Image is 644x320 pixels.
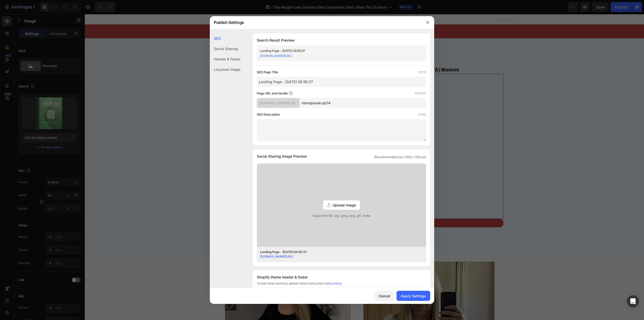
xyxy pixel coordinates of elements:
[257,112,280,117] label: SEO Description
[257,98,300,108] div: [DOMAIN_NAME][URL]
[201,60,346,205] img: gempages_490879590613386274-33b4058a-ae3f-480f-a713-41b829241b1d.png
[135,53,146,57] div: Image
[210,33,240,44] div: SEO
[210,16,421,29] div: Publish Settings
[232,15,350,21] strong: Limited Stock Available - This Page May Be Removed Soon
[260,48,415,53] div: Landing Page - [DATE] 08:56:37
[210,54,240,64] div: Header & Footer
[210,15,350,21] span: ⚠️ URGENT:
[257,70,278,75] label: SEO Page Title
[260,54,292,58] a: [DOMAIN_NAME][URL]
[210,44,240,54] div: Social Sharing
[333,202,356,208] span: Upload Image
[379,293,390,299] div: Cancel
[210,64,240,75] div: Lazyload Image
[374,291,394,301] button: Cancel
[401,293,426,299] div: Apply Settings
[219,37,328,50] strong: Green Tea Slim Patches™
[257,281,426,290] div: To edit those sections, please follow instruction in
[257,77,426,87] input: Title
[224,206,324,212] span: Based on [GEOGRAPHIC_DATA] Fat-Burning Discovery
[415,91,426,96] label: 14/1000
[257,37,426,43] h1: Search Result Preview
[300,98,426,108] input: Handle
[257,274,426,280] div: Shopify theme header & footer
[627,295,639,307] div: Open Intercom Messenger
[396,291,430,301] button: Apply Settings
[260,255,293,258] a: [DOMAIN_NAME][URL]
[260,250,415,254] div: Landing Page - [DATE] 08:56:37
[418,112,426,117] label: 0/160
[418,70,426,75] label: 31/70
[327,281,342,285] a: this article
[257,91,288,96] label: Page URL and Handle
[129,52,418,59] p: The "Banned" Menopause Solution Now Available to [DEMOGRAPHIC_DATA] Women
[257,214,426,218] span: Supported file: .jpg, .jpeg, .png, .gif, .webp
[374,155,426,159] span: (Recommended size: 1200 x 630 px)
[257,153,307,159] span: Social Sharing Image Preview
